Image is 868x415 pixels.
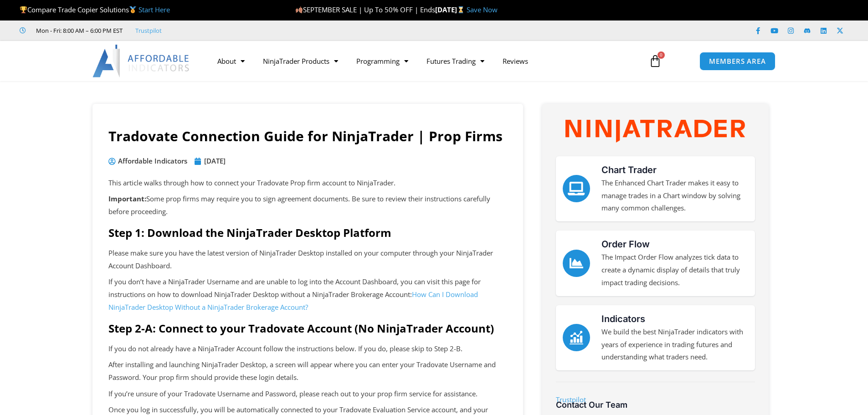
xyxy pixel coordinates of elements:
a: 0 [635,48,675,74]
span: 0 [657,51,665,59]
p: If you’re unsure of your Tradovate Username and Password, please reach out to your prop firm serv... [108,388,507,400]
a: Indicators [601,313,645,324]
strong: [DATE] [435,5,467,14]
a: Order Flow [601,239,650,250]
p: We build the best NinjaTrader indicators with years of experience in trading futures and understa... [601,326,748,364]
img: ⌛ [457,6,464,13]
h3: Contact Our Team [556,400,755,410]
a: Start Here [139,5,170,14]
a: NinjaTrader Products [254,51,347,72]
a: Order Flow [563,250,590,277]
p: Please make sure you have the latest version of NinjaTrader Desktop installed on your computer th... [108,247,507,272]
a: Chart Trader [563,175,590,202]
p: The Enhanced Chart Trader makes it easy to manage trades in a Chart window by solving many common... [601,177,748,215]
a: Indicators [563,324,590,351]
a: Chart Trader [601,164,657,175]
p: If you do not already have a NinjaTrader Account follow the instructions below. If you do, please... [108,343,507,355]
h2: Step 2-A: Connect to your Tradovate Account (No NinjaTrader Account) [108,321,507,335]
a: Programming [347,51,417,72]
nav: Menu [208,51,638,72]
p: After installing and launching NinjaTrader Desktop, a screen will appear where you can enter your... [108,359,507,384]
a: About [208,51,254,72]
p: If you don’t have a NinjaTrader Username and are unable to log into the Account Dashboard, you ca... [108,276,507,314]
span: Compare Trade Copier Solutions [20,5,170,14]
span: Affordable Indicators [116,155,187,168]
a: Reviews [493,51,537,72]
a: How Can I Download NinjaTrader Desktop Without a NinjaTrader Brokerage Account? [108,290,478,312]
a: Trustpilot [135,26,162,35]
p: Some prop firms may require you to sign agreement documents. Be sure to review their instructions... [108,193,507,218]
a: Futures Trading [417,51,493,72]
a: Trustpilot [556,395,586,404]
a: Save Now [467,5,498,14]
a: MEMBERS AREA [699,52,776,71]
h1: Tradovate Connection Guide for NinjaTrader | Prop Firms [108,127,507,146]
h2: Step 1: Download the NinjaTrader Desktop Platform [108,225,507,240]
span: SEPTEMBER SALE | Up To 50% OFF | Ends [295,5,435,14]
strong: Important: [108,194,146,203]
span: Mon - Fri: 8:00 AM – 6:00 PM EST [34,25,123,36]
span: MEMBERS AREA [709,58,766,65]
img: NinjaTrader Wordmark color RGB | Affordable Indicators – NinjaTrader [565,120,745,143]
img: 🍂 [296,6,303,13]
img: 🏆 [20,6,27,13]
img: LogoAI | Affordable Indicators – NinjaTrader [92,45,190,77]
img: 🥇 [129,6,136,13]
time: [DATE] [204,156,226,165]
p: The Impact Order Flow analyzes tick data to create a dynamic display of details that truly impact... [601,251,748,289]
p: This article walks through how to connect your Tradovate Prop firm account to NinjaTrader. [108,177,507,190]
